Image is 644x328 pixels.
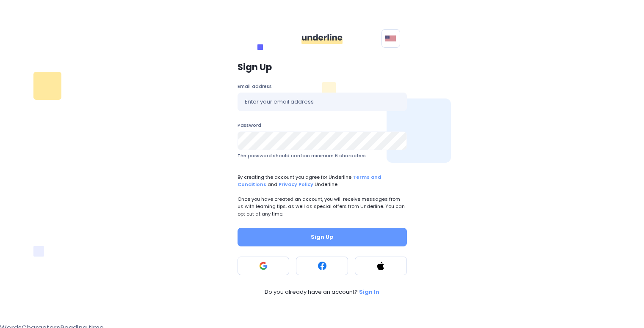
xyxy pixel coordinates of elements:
span: Do you already have an account? [265,288,359,296]
p: Sign Up [238,62,407,72]
a: Privacy Policy [279,181,313,188]
a: Do you already have an account? Sign In [238,288,407,296]
span: The password should contain minimum 6 characters [238,152,366,159]
span: By creating the account you agree for Underline and Underline [238,174,407,188]
label: Password [238,121,407,129]
a: Terms and Conditions [238,174,381,188]
p: Once you have created an account, you will receive messages from us with learning tips, as well a... [238,196,407,217]
input: Enter your email address [238,93,407,111]
p: Sign In [359,288,379,296]
img: ddgMu+Zv+CXDCfumCWfsmuPlDdRfDDxAd9LAAAAAAElFTkSuQmCC [301,34,343,44]
button: Sign Up [238,228,407,246]
img: svg+xml;base64,PHN2ZyB4bWxucz0iaHR0cDovL3d3dy53My5vcmcvMjAwMC9zdmciIHhtbG5zOnhsaW5rPSJodHRwOi8vd3... [385,35,396,42]
label: Email address [238,82,407,90]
